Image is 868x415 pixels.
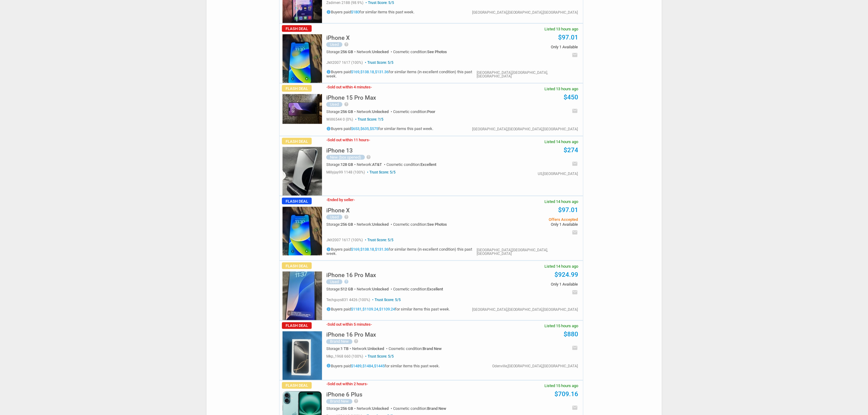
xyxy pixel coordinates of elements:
[341,347,348,351] span: 1 TB
[545,324,578,328] span: Listed 15 hours ago
[364,355,394,359] span: Trust Score: 5/5
[326,207,350,213] h5: iPhone X
[572,345,578,351] i: email
[283,272,322,320] img: s-l225.jpg
[326,347,352,351] div: Storage:
[477,71,578,78] div: [GEOGRAPHIC_DATA],[GEOGRAPHIC_DATA],[GEOGRAPHIC_DATA]
[344,42,349,47] i: help
[360,70,374,74] a: $138.18
[326,126,331,131] i: info
[486,282,578,286] span: Only 1 Available
[326,272,376,278] h5: iPhone 16 Pro Max
[538,172,578,176] div: US,[GEOGRAPHIC_DATA]
[372,222,389,227] span: Unlocked
[282,85,312,92] span: Flash Deal
[326,163,357,166] div: Storage:
[368,347,384,351] span: Unlocked
[282,262,312,269] span: Flash Deal
[362,307,378,312] a: $1109.24
[326,322,372,326] h3: Sold out within 5 minutes
[372,50,389,54] span: Unlocked
[427,50,447,54] span: See Photos
[555,391,578,398] a: $709.16
[354,117,383,122] span: Trust Score: ?/5
[427,406,446,411] span: Brand New
[486,218,578,221] span: Offers Accepted
[326,393,362,398] a: iPhone 6 Plus
[572,108,578,114] i: email
[572,289,578,295] i: email
[326,10,414,14] h5: Buyers paid for similar items this past week.
[341,406,353,411] span: 256 GB
[326,95,376,101] h5: iPhone 15 Pro Max
[341,162,353,167] span: 128 GB
[354,197,355,202] span: -
[362,364,373,369] a: $1484
[326,307,331,311] i: info
[326,364,440,368] h5: Buyers paid , , for similar items this past week.
[351,10,359,15] a: $180
[379,307,395,312] a: $1109.24
[326,364,331,368] i: info
[366,170,396,174] span: Trust Score: 5/5
[326,382,368,386] h3: Sold out within 2 hours
[341,109,353,114] span: 256 GB
[371,322,372,327] span: -
[326,247,331,252] i: info
[371,298,401,302] span: Trust Score: 5/5
[326,60,363,65] span: jklt2007 1617 (100%)
[341,50,353,54] span: 256 GB
[326,407,357,411] div: Storage:
[393,110,435,114] div: Cosmetic condition:
[326,355,363,359] span: mkp_1968 660 (100%)
[564,94,578,101] a: $450
[326,333,376,338] a: iPhone 16 Pro Max
[282,198,312,204] span: Flash Deal
[326,215,342,220] div: Used
[357,163,386,166] div: Network:
[371,85,372,89] span: -
[326,42,342,47] div: Used
[352,347,389,351] div: Network:
[357,222,393,226] div: Network:
[326,322,328,327] span: -
[472,11,578,14] div: [GEOGRAPHIC_DATA],[GEOGRAPHIC_DATA],[GEOGRAPHIC_DATA]
[326,148,353,153] h5: iPhone 13
[486,222,578,226] span: Only 1 Available
[477,248,578,256] div: [GEOGRAPHIC_DATA],[GEOGRAPHIC_DATA],[GEOGRAPHIC_DATA]
[282,382,312,389] span: Flash Deal
[375,247,389,252] a: $131.36
[420,162,436,167] span: Excellent
[326,298,370,302] span: techguys831 4426 (100%)
[326,287,357,291] div: Storage:
[326,280,342,284] div: Used
[372,109,389,114] span: Unlocked
[344,102,349,107] i: help
[282,25,312,32] span: Flash Deal
[351,127,359,131] a: $653
[326,10,331,14] i: info
[326,1,363,5] span: zsdimen 2188 (98.9%)
[545,27,578,31] span: Listed 13 hours ago
[374,364,385,369] a: $1445
[564,331,578,338] a: $880
[326,332,376,338] h5: iPhone 16 Pro Max
[564,146,578,154] a: $274
[326,70,331,74] i: info
[326,138,370,142] h3: Sold out within 11 hours
[341,287,353,291] span: 512 GB
[367,382,368,386] span: -
[326,50,357,54] div: Storage:
[326,126,433,131] h5: Buyers paid , , for similar items this past week.
[351,364,362,369] a: $1489
[357,110,393,114] div: Network:
[354,339,359,344] i: help
[423,347,442,351] span: Brand New
[326,155,365,160] div: New (box opened)
[393,407,446,411] div: Cosmetic condition:
[283,94,322,124] img: s-l225.jpg
[572,161,578,167] i: email
[326,222,357,226] div: Storage:
[326,117,353,122] span: willl6544 0 (0%)
[357,287,393,291] div: Network:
